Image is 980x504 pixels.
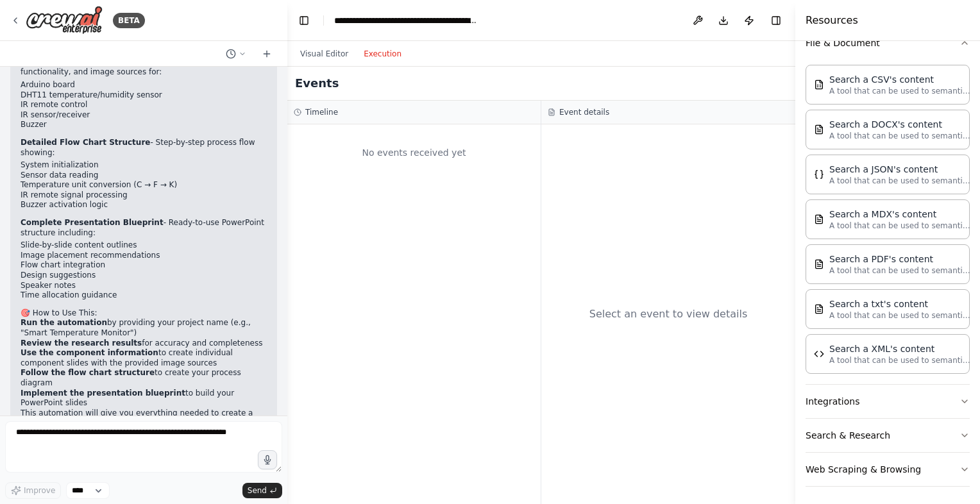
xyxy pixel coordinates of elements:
[829,253,970,265] div: Search a PDF's content
[829,163,970,176] div: Search a JSON's content
[21,408,267,448] p: This automation will give you everything needed to create a professional, comprehensive presentat...
[21,308,267,319] h2: 🎯 How to Use This:
[21,200,267,210] li: Buzzer activation logic
[113,13,145,28] div: BETA
[21,348,267,368] li: to create individual component slides with the provided image sources
[21,160,267,171] li: System initialization
[767,12,785,29] button: Hide right sidebar
[295,74,339,92] h2: Events
[814,259,824,269] img: PDFSearchTool
[257,46,277,62] button: Start a new chat
[21,339,267,349] li: for accuracy and completeness
[806,26,970,60] button: File & Document
[295,12,313,29] button: Hide left sidebar
[21,339,142,348] strong: Review the research results
[814,124,824,135] img: DOCXSearchTool
[806,453,970,486] button: Web Scraping & Browsing
[829,342,970,355] div: Search a XML's content
[559,107,609,117] h3: Event details
[21,318,267,338] li: by providing your project name (e.g., "Smart Temperature Monitor")
[21,251,267,261] li: Image placement recommendations
[292,46,356,62] button: Visual Editor
[21,180,267,190] li: Temperature unit conversion (C → F → K)
[21,138,150,147] strong: Detailed Flow Chart Structure
[829,221,970,231] p: A tool that can be used to semantic search a query from a MDX's content.
[21,110,267,121] li: IR sensor/receiver
[806,385,970,418] button: Integrations
[21,368,155,377] strong: Follow the flow chart structure
[829,118,970,131] div: Search a DOCX's content
[21,138,267,158] p: - Step-by-step process flow showing:
[221,46,251,62] button: Switch to previous chat
[334,14,478,27] nav: breadcrumb
[21,240,267,251] li: Slide-by-slide content outlines
[294,131,534,174] div: No events received yet
[21,90,267,101] li: DHT11 temperature/humidity sensor
[21,218,164,227] strong: Complete Presentation Blueprint
[814,80,824,90] img: CSVSearchTool
[589,307,748,322] div: Select an event to view details
[829,73,970,86] div: Search a CSV's content
[21,290,267,301] li: Time allocation guidance
[24,485,55,496] span: Improve
[21,100,267,110] li: IR remote control
[814,349,824,359] img: XMLSearchTool
[21,58,267,78] p: - Detailed specs, functionality, and image sources for:
[806,13,858,28] h4: Resources
[242,483,282,498] button: Send
[21,80,267,90] li: Arduino board
[21,348,158,357] strong: Use the component information
[5,482,61,499] button: Improve
[248,485,267,496] span: Send
[21,281,267,291] li: Speaker notes
[21,218,267,238] p: - Ready-to-use PowerPoint structure including:
[356,46,409,62] button: Execution
[829,176,970,186] p: A tool that can be used to semantic search a query from a JSON's content.
[829,265,970,276] p: A tool that can be used to semantic search a query from a PDF's content.
[814,304,824,314] img: TXTSearchTool
[814,214,824,224] img: MDXSearchTool
[21,389,267,408] li: to build your PowerPoint slides
[21,190,267,201] li: IR remote signal processing
[829,355,970,365] p: A tool that can be used to semantic search a query from a XML's content.
[21,271,267,281] li: Design suggestions
[806,60,970,384] div: File & Document
[814,169,824,180] img: JSONSearchTool
[305,107,338,117] h3: Timeline
[829,208,970,221] div: Search a MDX's content
[258,450,277,469] button: Click to speak your automation idea
[21,368,267,388] li: to create your process diagram
[829,131,970,141] p: A tool that can be used to semantic search a query from a DOCX's content.
[806,419,970,452] button: Search & Research
[21,318,107,327] strong: Run the automation
[26,6,103,35] img: Logo
[829,310,970,321] p: A tool that can be used to semantic search a query from a txt's content.
[21,389,185,398] strong: Implement the presentation blueprint
[21,120,267,130] li: Buzzer
[21,171,267,181] li: Sensor data reading
[21,260,267,271] li: Flow chart integration
[829,86,970,96] p: A tool that can be used to semantic search a query from a CSV's content.
[829,298,970,310] div: Search a txt's content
